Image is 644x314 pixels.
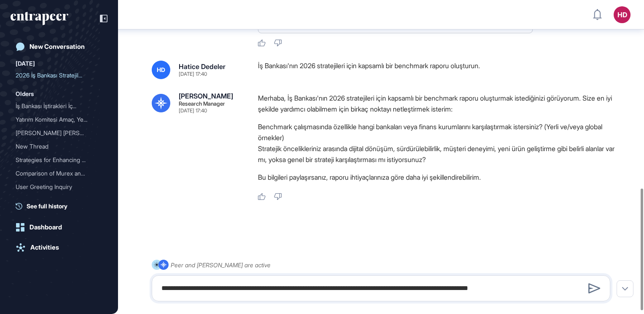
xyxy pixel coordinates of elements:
[30,244,59,251] div: Activities
[16,180,96,194] div: User Greeting Inquiry
[16,202,107,210] a: See full history
[11,12,68,25] div: entrapeer-logo
[258,172,617,183] p: Bu bilgileri paylaşırsanız, raporu ihtiyaçlarınıza göre daha iyi şekillendirebilirim.
[16,194,102,207] div: Information Request about Orby Companies
[179,101,225,106] div: Research Manager
[16,113,102,126] div: Yatırım Komitesi Amaç, Yetki ve Faaliyetleri
[30,224,62,231] div: Dashboard
[16,69,96,82] div: 2026 İş Bankası Stratejil...
[16,167,102,180] div: Comparison of Murex and Kondor
[16,99,96,113] div: İş Bankası İştirakleri İç...
[258,121,617,143] li: Benchmark çalışmasında özellikle hangi bankaları veya finans kurumlarını karşılaştırmak istersini...
[16,89,34,99] div: Olders
[16,153,102,167] div: Strategies for Enhancing Treasury Trading Teams' P&L at İş Bankası in Turkey
[16,126,96,140] div: [PERSON_NAME] [PERSON_NAME] organizasyo...
[179,72,207,77] div: [DATE] 17:40
[27,202,67,210] span: See full history
[16,113,96,126] div: Yatırım Komitesi Amaç, Ye...
[16,153,96,167] div: Strategies for Enhancing ...
[157,67,165,73] span: HD
[171,260,271,270] div: Peer and [PERSON_NAME] are active
[179,93,233,99] div: [PERSON_NAME]
[16,140,96,153] div: New Thread
[30,43,85,51] div: New Conversation
[16,99,102,113] div: İş Bankası İştirakleri İçin M&A Yönetimi Tavsiyeleri ve İyi Uygulama Örnekleri
[16,59,35,69] div: [DATE]
[258,93,617,114] p: Merhaba, İş Bankası'nın 2026 stratejileri için kapsamlı bir benchmark raporu oluşturmak istediğin...
[11,239,107,256] a: Activities
[179,63,225,70] div: Hatice Dedeler
[16,140,102,153] div: New Thread
[11,38,107,55] a: New Conversation
[16,194,96,207] div: Information Request about...
[16,69,102,82] div: 2026 İş Bankası Stratejileri ve Kurumsal Mimari Öncelikleri Belirleme
[16,167,96,180] div: Comparison of Murex and K...
[179,108,207,113] div: [DATE] 17:40
[614,6,631,23] button: HD
[16,180,102,194] div: User Greeting Inquiry
[11,219,107,236] a: Dashboard
[258,61,617,79] div: İş Bankası'nın 2026 stratejileri için kapsamlı bir benchmark raporu oluşturun.
[16,126,102,140] div: Goldman Sachs organizasyon modeli bilgisi
[258,143,617,165] li: Stratejik öncelikleriniz arasında dijital dönüşüm, sürdürülebilirlik, müşteri deneyimi, yeni ürün...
